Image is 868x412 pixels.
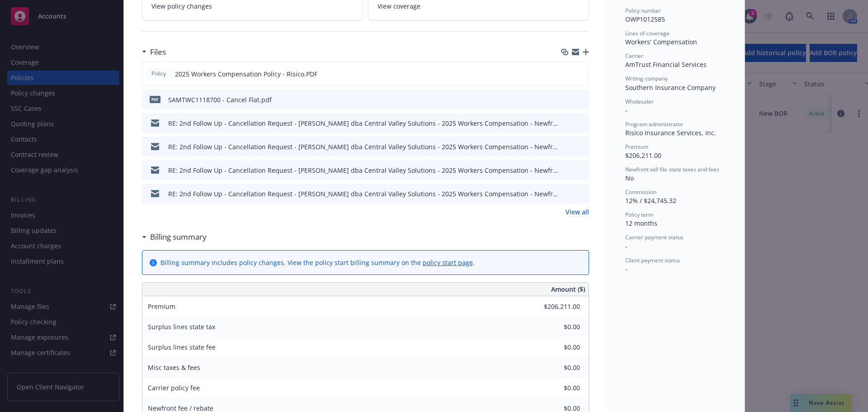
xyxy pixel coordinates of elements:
[625,211,653,218] span: Policy term
[168,189,559,199] div: RE: 2nd Follow Up - Cancellation Request - [PERSON_NAME] dba Central Valley Solutions - 2025 Work...
[142,46,166,58] div: Files
[563,95,570,104] button: download file
[168,142,559,152] div: RE: 2nd Follow Up - Cancellation Request - [PERSON_NAME] dba Central Valley Solutions - 2025 Work...
[625,242,627,251] span: -
[148,302,175,311] span: Premium
[625,83,716,92] span: Southern Insurance Company
[625,265,627,273] span: -
[625,219,657,227] span: 12 months
[168,166,559,175] div: RE: 2nd Follow Up - Cancellation Request - [PERSON_NAME] dba Central Valley Solutions - 2025 Work...
[148,384,200,392] span: Carrier policy fee
[577,118,585,128] button: preview file
[625,188,656,196] span: Commission
[150,70,168,78] span: Policy
[625,174,634,182] span: No
[625,196,676,205] span: 12% / $24,745.32
[566,207,589,217] a: View all
[625,7,661,14] span: Policy number
[625,120,683,128] span: Program administrator
[563,118,570,128] button: download file
[168,95,272,104] div: SAMTWC1118700 - Cancel Flat.pdf
[168,118,559,128] div: RE: 2nd Follow Up - Cancellation Request - [PERSON_NAME] dba Central Valley Solutions - 2025 Work...
[625,256,680,264] span: Client payment status
[148,363,200,372] span: Misc taxes & fees
[625,37,726,47] div: Workers' Compensation
[175,69,317,79] span: 2025 Workers Compensation Policy - Risico.PDF
[625,52,643,60] span: Carrier
[577,95,585,104] button: preview file
[577,142,585,152] button: preview file
[625,75,668,82] span: Writing company
[527,300,585,313] input: 0.00
[577,69,585,79] button: preview file
[563,166,570,175] button: download file
[625,233,684,241] span: Carrier payment status
[527,320,585,334] input: 0.00
[625,98,654,105] span: Wholesaler
[577,166,585,175] button: preview file
[625,143,648,151] span: Premium
[150,231,207,243] h3: Billing summary
[625,15,665,24] span: OWP1012585
[527,381,585,395] input: 0.00
[423,258,473,267] a: policy start page
[577,189,585,199] button: preview file
[562,69,570,79] button: download file
[625,60,707,69] span: AmTrust Financial Services
[527,361,585,374] input: 0.00
[150,96,160,103] span: pdf
[142,231,207,243] div: Billing summary
[563,189,570,199] button: download file
[148,343,216,351] span: Surplus lines state fee
[377,1,420,11] span: View coverage
[148,322,215,331] span: Surplus lines state tax
[625,29,670,37] span: Lines of coverage
[563,142,570,152] button: download file
[625,128,716,137] span: Risico Insurance Services, Inc.
[551,284,585,294] span: Amount ($)
[625,151,661,160] span: $206,211.00
[160,258,475,267] div: Billing summary includes policy changes. View the policy start billing summary on the .
[150,46,166,58] h3: Files
[527,341,585,354] input: 0.00
[625,166,719,173] span: Newfront will file state taxes and fees
[151,1,212,11] span: View policy changes
[625,106,627,114] span: -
